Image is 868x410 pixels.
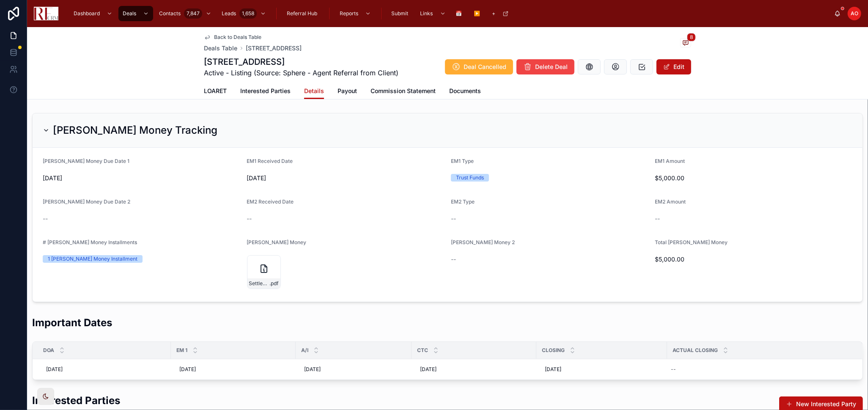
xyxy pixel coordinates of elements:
span: EM1 Amount [655,158,685,164]
span: $5,000.00 [655,255,853,264]
a: Deals [118,6,153,21]
span: Dashboard [74,10,100,17]
h2: Interested Parties [32,393,120,407]
a: ▶️ [470,6,486,21]
a: Details [304,83,324,99]
a: Interested Parties [240,83,291,100]
span: Reports [340,10,358,17]
a: Payout [338,83,357,100]
a: 📅 [452,6,468,21]
span: DOA [43,347,54,354]
span: Details [304,87,324,95]
a: Documents [449,83,481,100]
a: Deals Table [204,44,237,52]
div: -- [671,366,676,373]
span: [DATE] [247,174,445,182]
span: -- [247,215,252,223]
a: Back to Deals Table [204,34,261,41]
a: Contacts7,847 [155,6,216,21]
span: LOARET [204,87,227,95]
span: EM1 Received Date [247,158,293,164]
span: Deals [123,10,136,17]
span: [PERSON_NAME] Money 2 [451,239,515,245]
div: 1,658 [239,8,257,19]
span: Active - Listing (Source: Sphere - Agent Referral from Client) [204,68,398,78]
a: Leads1,658 [217,6,270,21]
span: EM2 Amount [655,198,686,205]
span: EM 1 [176,347,187,354]
span: Leads [222,10,236,17]
a: Links [416,6,450,21]
span: [DATE] [545,366,561,373]
span: $5,000.00 [655,174,853,182]
span: Referral Hub [287,10,317,17]
span: Commission Statement [371,87,436,95]
span: [DATE] [46,366,63,373]
span: Back to Deals Table [214,34,261,41]
span: Payout [338,87,357,95]
a: Reports [335,6,375,21]
a: Dashboard [69,6,117,21]
a: [STREET_ADDRESS] [246,44,302,52]
span: EM2 Received Date [247,198,294,205]
span: -- [451,215,456,223]
img: App logo [34,7,58,20]
span: [DATE] [304,366,321,373]
span: Settled-EM-7784-[GEOGRAPHIC_DATA] [249,280,270,287]
a: Commission Statement [371,83,436,100]
button: Edit [656,59,691,74]
span: [DATE] [420,366,437,373]
span: -- [655,215,660,223]
span: EM1 Type [451,158,474,164]
span: 📅 [456,10,462,17]
div: scrollable content [65,4,834,23]
span: Delete Deal [535,63,568,71]
a: + [488,6,513,21]
span: -- [43,215,48,223]
div: 1 [PERSON_NAME] Money Installment [48,255,137,263]
span: [PERSON_NAME] Money Due Date 2 [43,198,130,205]
span: [DATE] [43,174,240,182]
button: 8 [680,38,691,49]
span: -- [451,255,456,264]
a: Referral Hub [283,6,323,21]
span: EM2 Type [451,198,475,205]
span: Interested Parties [240,87,291,95]
span: [PERSON_NAME] Money Due Date 1 [43,158,129,164]
span: Contacts [159,10,181,17]
span: CTC [417,347,428,354]
span: Links [420,10,433,17]
span: 8 [687,33,696,41]
span: [DATE] [179,366,196,373]
span: [PERSON_NAME] Money [247,239,307,245]
button: Deal Cancelled [445,59,513,74]
span: AO [851,10,858,17]
h2: Important Dates [32,316,112,330]
a: Submit [387,6,415,21]
span: Documents [449,87,481,95]
span: Closing [542,347,565,354]
button: Delete Deal [516,59,574,74]
span: # [PERSON_NAME] Money Installments [43,239,137,245]
span: Submit [392,10,409,17]
span: ▶️ [474,10,481,17]
span: .pdf [270,280,279,287]
span: Actual closing [673,347,718,354]
a: LOARET [204,83,227,100]
h1: [STREET_ADDRESS] [204,56,398,68]
div: Trust Funds [456,174,484,182]
span: A/I [301,347,308,354]
h2: [PERSON_NAME] Money Tracking [53,124,217,137]
div: 7,847 [184,8,202,19]
span: + [492,10,496,17]
span: Total [PERSON_NAME] Money [655,239,728,245]
span: Deal Cancelled [464,63,506,71]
